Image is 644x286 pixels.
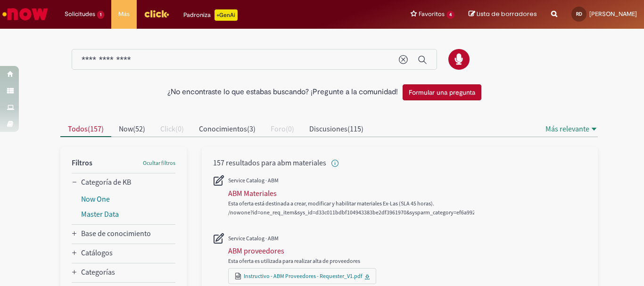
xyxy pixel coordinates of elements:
[65,9,95,19] span: Solicitudes
[167,88,398,97] h2: ¿No encontraste lo que estabas buscando? ¡Pregunte a la comunidad!
[144,7,169,21] img: click_logo_yellow_360x200.png
[589,10,637,18] span: [PERSON_NAME]
[118,9,130,19] span: Más
[1,5,50,24] img: ServiceNow
[576,11,582,17] span: RD
[469,10,537,19] a: Lista de borradores
[183,9,238,21] div: Padroniza
[97,11,104,19] span: 1
[477,9,537,18] span: Lista de borradores
[215,9,238,21] p: +GenAi
[419,9,445,19] span: Favoritos
[446,11,454,19] span: 4
[403,84,481,100] button: Formular una pregunta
